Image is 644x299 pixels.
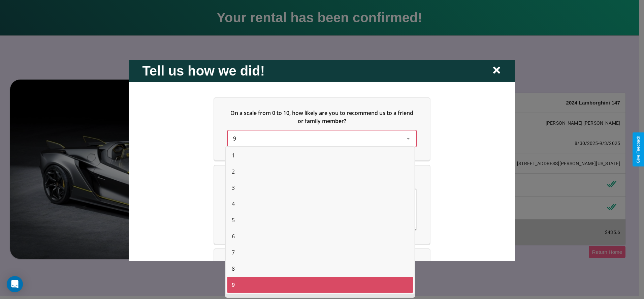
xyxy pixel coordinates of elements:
[233,134,236,142] span: 9
[227,244,413,261] div: 7
[228,109,416,125] h5: On a scale from 0 to 10, how likely are you to recommend us to a friend or family member?
[232,216,235,224] span: 5
[227,261,413,277] div: 8
[227,196,413,212] div: 4
[232,265,235,273] span: 8
[228,130,416,146] div: On a scale from 0 to 10, how likely are you to recommend us to a friend or family member?
[227,277,413,293] div: 9
[231,109,415,124] span: On a scale from 0 to 10, how likely are you to recommend us to a friend or family member?
[214,98,430,160] div: On a scale from 0 to 10, how likely are you to recommend us to a friend or family member?
[232,232,235,240] span: 6
[232,168,235,176] span: 2
[227,163,413,180] div: 2
[227,228,413,244] div: 6
[636,136,641,163] div: Give Feedback
[232,248,235,257] span: 7
[232,281,235,289] span: 9
[142,63,265,78] h2: Tell us how we did!
[7,276,23,292] div: Open Intercom Messenger
[227,147,413,163] div: 1
[232,184,235,192] span: 3
[232,151,235,159] span: 1
[227,212,413,228] div: 5
[227,180,413,196] div: 3
[232,200,235,208] span: 4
